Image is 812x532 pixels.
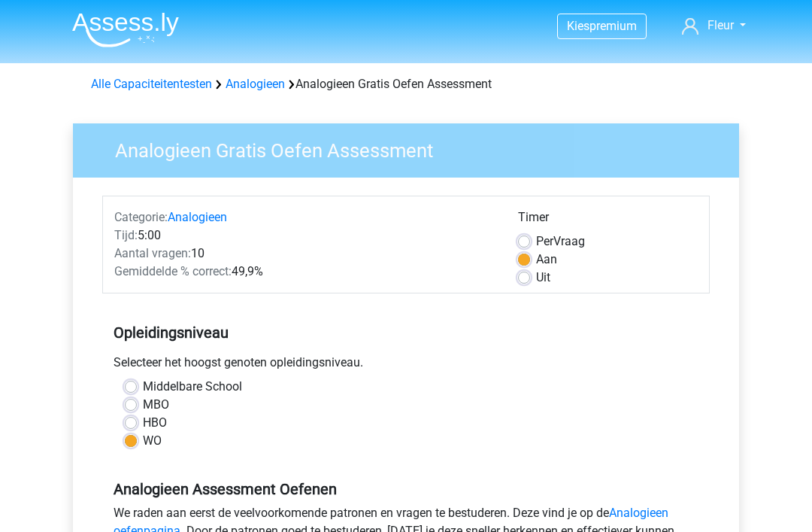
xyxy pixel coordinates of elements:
[103,263,507,281] div: 49,9%
[536,233,585,251] label: Vraag
[536,269,550,287] label: Uit
[103,245,507,263] div: 10
[97,133,728,163] h3: Analogieen Gratis Oefen Assessment
[536,251,557,269] label: Aan
[114,264,232,278] span: Gemiddelde % correct:
[114,318,698,348] h5: Opleidingsniveau
[114,480,698,498] h5: Analogieen Assessment Oefenen
[114,228,138,242] span: Tijd:
[536,234,553,248] span: Per
[518,208,698,233] div: Timer
[707,18,734,32] span: Fleur
[676,17,752,35] a: Fleur
[103,226,507,245] div: 5:00
[168,210,227,224] a: Analogieen
[143,396,169,414] label: MBO
[72,12,179,47] img: Assessly
[143,414,167,432] label: HBO
[91,77,212,91] a: Alle Capaciteitentesten
[85,75,727,93] div: Analogieen Gratis Oefen Assessment
[102,354,710,378] div: Selecteer het hoogst genoten opleidingsniveau.
[589,19,637,33] span: premium
[143,432,162,450] label: WO
[558,16,646,36] a: Kiespremium
[143,378,242,396] label: Middelbare School
[114,210,168,224] span: Categorie:
[567,19,589,33] span: Kies
[226,77,285,91] a: Analogieen
[114,246,191,260] span: Aantal vragen:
